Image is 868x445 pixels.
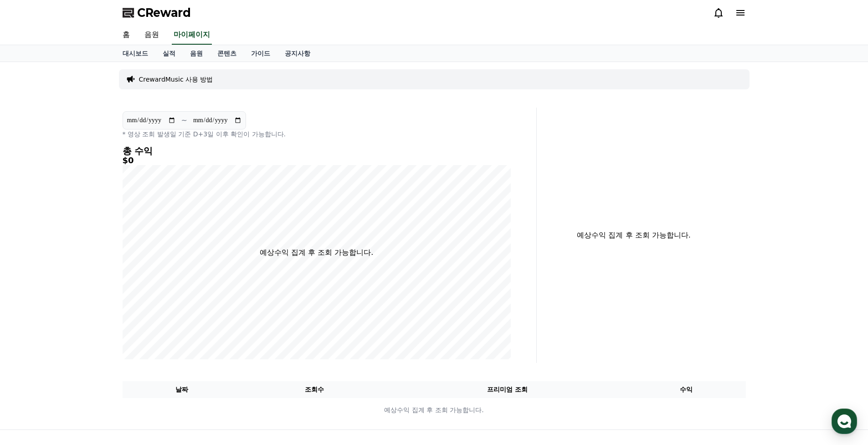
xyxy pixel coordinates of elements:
[172,26,212,45] a: 마이페이지
[183,45,210,62] a: 음원
[115,26,137,45] a: 홈
[83,303,94,310] span: 대화
[141,303,152,310] span: 설정
[137,26,166,45] a: 음원
[388,381,627,398] th: 프리미엄 조회
[544,230,724,241] p: 예상수익 집계 후 조회 가능합니다.
[244,45,277,62] a: 가이드
[155,45,183,62] a: 실적
[123,156,511,165] h5: $0
[627,381,746,398] th: 수익
[260,247,373,258] p: 예상수익 집계 후 조회 가능합니다.
[181,115,187,126] p: ~
[115,45,155,62] a: 대시보드
[60,289,118,312] a: 대화
[3,289,60,312] a: 홈
[123,5,191,20] a: CReward
[123,381,241,398] th: 날짜
[139,75,213,84] a: CrewardMusic 사용 방법
[123,405,745,415] p: 예상수익 집계 후 조회 가능합니다.
[277,45,318,62] a: 공지사항
[241,381,387,398] th: 조회수
[123,129,511,139] p: * 영상 조회 발생일 기준 D+3일 이후 확인이 가능합니다.
[123,146,511,156] h4: 총 수익
[210,45,244,62] a: 콘텐츠
[118,289,175,312] a: 설정
[137,5,191,20] span: CReward
[29,303,34,310] span: 홈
